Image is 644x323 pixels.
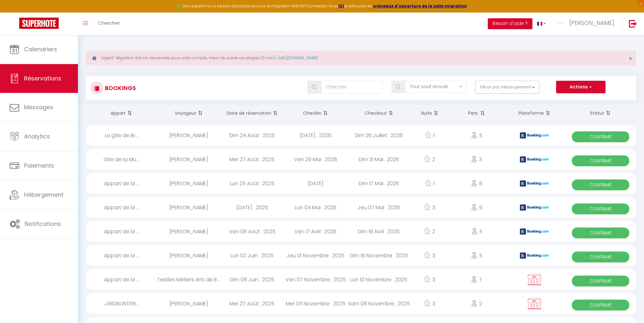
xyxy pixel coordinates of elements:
[338,3,344,9] a: ICI
[19,18,59,29] img: Super Booking
[347,105,411,122] th: Sort by checkout
[24,45,57,53] span: Calendriers
[24,161,54,170] span: Paiements
[24,103,53,111] span: Messages
[449,105,504,122] th: Sort by people
[556,81,606,94] button: Actions
[86,51,636,65] div: Urgent : Migration Airbnb nécessaire pour votre compte, merci de suivre ces étapes (5 min) -
[98,20,120,26] span: Chercher
[221,105,284,122] th: Sort by booking date
[629,54,632,62] span: ×
[24,132,50,140] span: Analytics
[475,81,539,94] button: Filtrer par hébergement
[321,81,383,94] input: Chercher
[551,12,622,35] a: ... [PERSON_NAME]
[504,105,565,122] th: Sort by channel
[411,105,449,122] th: Sort by nights
[629,20,637,28] img: logout
[555,18,565,28] img: ...
[278,55,318,61] a: [URL][DOMAIN_NAME]
[488,18,532,29] button: Besoin d'aide ?
[569,19,614,27] span: [PERSON_NAME]
[157,105,220,122] th: Sort by guest
[24,191,64,199] span: Hébergement
[565,105,636,122] th: Sort by status
[93,12,125,35] a: Chercher
[629,56,632,62] button: Close
[24,74,61,82] span: Réservations
[103,81,136,95] h3: Bookings
[86,105,157,122] th: Sort by rentals
[373,3,467,9] a: créneaux d'ouverture de la salle migration
[284,105,347,122] th: Sort by checkin
[25,220,61,228] span: Notifications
